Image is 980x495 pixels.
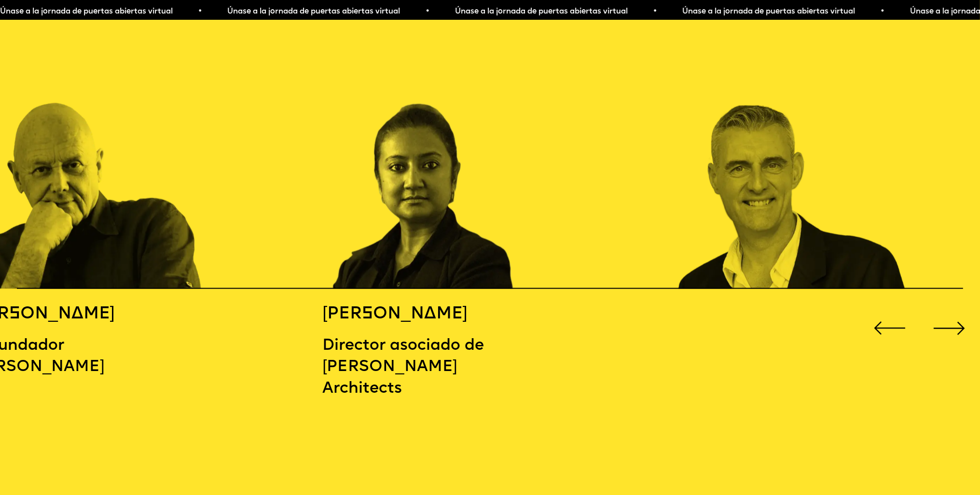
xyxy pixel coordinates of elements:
font: Únase a la jornada de puertas abiertas virtual [455,8,628,15]
font: Únase a la jornada de puertas abiertas virtual [227,8,400,15]
div: 3 / 16 [676,15,911,289]
font: Director asociado de [PERSON_NAME] Architects [323,338,484,397]
font: • [880,8,884,15]
font: • [425,8,429,15]
font: [PERSON_NAME] [323,306,468,323]
div: Siguiente diapositiva [930,309,969,348]
font: • [198,8,202,15]
div: 2 / 16 [323,15,558,289]
font: Únase a la jornada de puertas abiertas virtual [682,8,855,15]
font: • [653,8,657,15]
div: Diapositiva anterior [870,309,909,348]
